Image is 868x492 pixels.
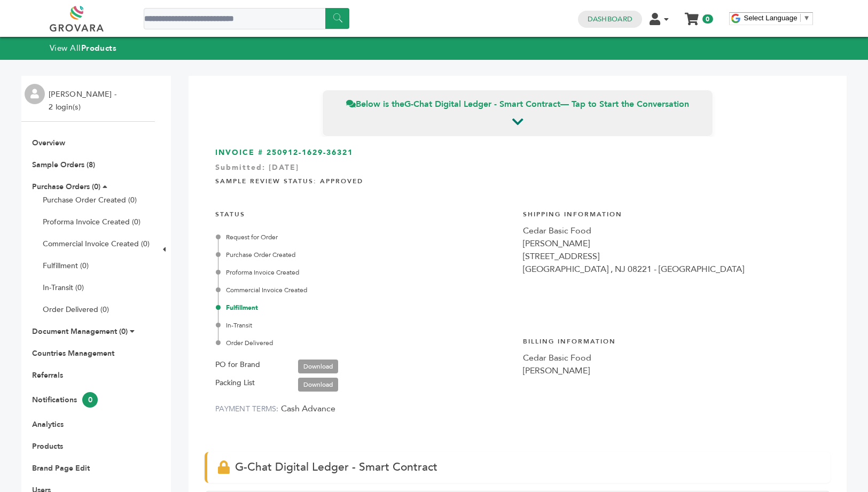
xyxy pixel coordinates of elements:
[215,358,260,371] label: PO for Brand
[32,348,114,358] a: Countries Management
[346,98,689,110] span: Below is the — Tap to Start the Conversation
[215,162,820,178] div: Submitted: [DATE]
[32,441,63,451] a: Products
[32,326,128,337] a: Document Management (0)
[523,202,820,224] h4: Shipping Information
[43,283,84,293] a: In-Transit (0)
[523,364,820,377] div: [PERSON_NAME]
[744,14,797,22] span: Select Language
[523,352,820,364] div: Cedar Basic Food
[685,10,698,21] a: My Cart
[523,250,820,263] div: [STREET_ADDRESS]
[803,14,810,22] span: ▼
[218,232,512,242] div: Request for Order
[281,403,335,415] span: Cash Advance
[218,303,512,313] div: Fulfillment
[32,138,65,148] a: Overview
[32,160,95,170] a: Sample Orders (8)
[32,370,63,380] a: Referrals
[49,88,119,114] li: [PERSON_NAME] - 2 login(s)
[215,169,820,191] h4: Sample Review Status: Approved
[235,459,437,475] span: G-Chat Digital Ledger - Smart Contract
[218,285,512,295] div: Commercial Invoice Created
[25,84,45,104] img: profile.png
[588,14,632,24] a: Dashboard
[50,43,117,53] a: View AllProducts
[702,14,713,24] span: 0
[32,419,64,429] a: Analytics
[43,261,89,271] a: Fulfillment (0)
[32,463,90,473] a: Brand Page Edit
[523,224,820,237] div: Cedar Basic Food
[218,321,512,330] div: In-Transit
[523,329,820,352] h4: Billing Information
[144,8,349,29] input: Search a product or brand...
[298,360,338,373] a: Download
[218,268,512,277] div: Proforma Invoice Created
[744,14,810,22] a: Select Language​
[43,195,137,205] a: Purchase Order Created (0)
[800,14,801,22] span: ​
[43,304,109,315] a: Order Delivered (0)
[218,250,512,260] div: Purchase Order Created
[523,263,820,276] div: [GEOGRAPHIC_DATA] , NJ 08221 - [GEOGRAPHIC_DATA]
[43,239,150,249] a: Commercial Invoice Created (0)
[404,98,560,110] strong: G-Chat Digital Ledger - Smart Contract
[218,338,512,348] div: Order Delivered
[81,43,116,53] strong: Products
[43,217,140,227] a: Proforma Invoice Created (0)
[298,378,338,392] a: Download
[32,395,98,405] a: Notifications0
[215,377,255,389] label: Packing List
[82,392,98,408] span: 0
[215,202,512,224] h4: STATUS
[523,237,820,250] div: [PERSON_NAME]
[32,182,100,192] a: Purchase Orders (0)
[215,147,820,158] h3: INVOICE # 250912-1629-36321
[215,404,279,414] label: PAYMENT TERMS:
